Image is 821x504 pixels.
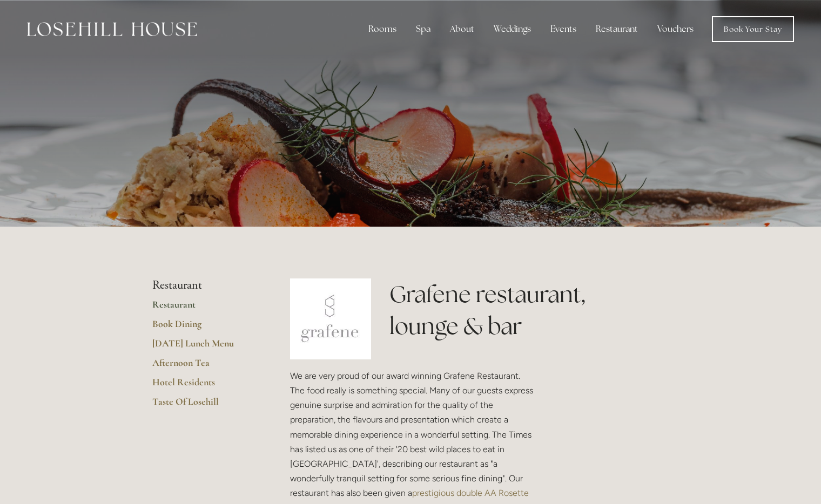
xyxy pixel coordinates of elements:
[152,278,255,292] li: Restaurant
[290,278,371,359] img: grafene.jpg
[441,18,483,40] div: About
[389,278,669,342] h1: Grafene restaurant, lounge & bar
[360,18,405,40] div: Rooms
[649,18,702,40] a: Vouchers
[407,18,439,40] div: Spa
[587,18,647,40] div: Restaurant
[152,298,255,318] a: Restaurant
[152,396,255,415] a: Taste Of Losehill
[712,16,794,42] a: Book Your Stay
[152,357,255,376] a: Afternoon Tea
[27,22,197,36] img: Losehill House
[542,18,585,40] div: Events
[152,337,255,357] a: [DATE] Lunch Menu
[152,376,255,396] a: Hotel Residents
[485,18,540,40] div: Weddings
[152,318,255,337] a: Book Dining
